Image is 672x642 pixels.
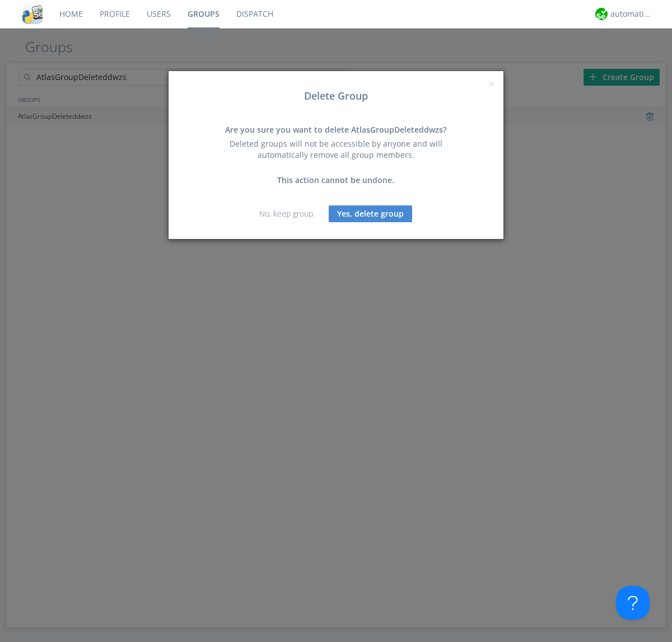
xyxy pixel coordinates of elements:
[216,175,456,186] div: This action cannot be undone.
[488,76,495,92] span: ×
[329,205,412,222] button: Yes, delete group
[216,138,456,161] div: Deleted groups will not be accessible by anyone and will automatically remove all group members.
[22,4,43,24] img: cddb5a64eb264b2086981ab96f4c1ba7
[177,91,495,102] h3: Delete Group
[216,124,456,135] div: Are you sure you want to delete AtlasGroupDeleteddwzs?
[610,8,652,20] div: automation+atlas
[595,8,608,20] img: d2d01cd9b4174d08988066c6d424eccd
[259,208,315,219] a: No, keep group.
